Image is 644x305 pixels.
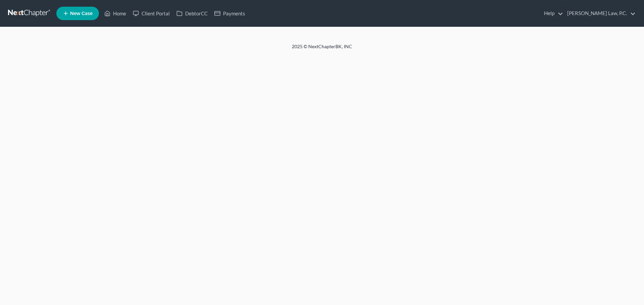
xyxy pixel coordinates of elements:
[564,7,636,19] a: [PERSON_NAME] Law, P.C.
[173,7,211,19] a: DebtorCC
[101,7,129,19] a: Home
[56,7,99,20] new-legal-case-button: New Case
[211,7,249,19] a: Payments
[541,7,563,19] a: Help
[129,7,173,19] a: Client Portal
[131,43,513,55] div: 2025 © NextChapterBK, INC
